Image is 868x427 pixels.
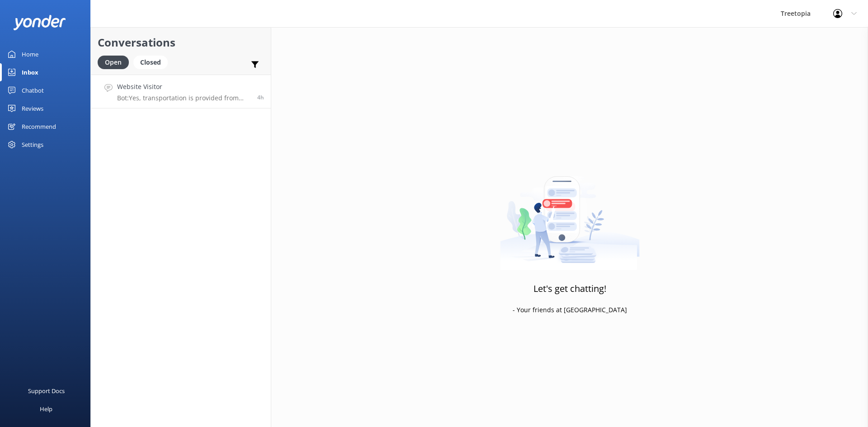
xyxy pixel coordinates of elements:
[22,63,38,81] div: Inbox
[98,56,129,69] div: Open
[513,305,627,315] p: - Your friends at [GEOGRAPHIC_DATA]
[28,382,65,400] div: Support Docs
[22,99,43,117] div: Reviews
[533,282,606,296] h3: Let's get chatting!
[22,45,38,63] div: Home
[40,400,52,418] div: Help
[22,136,43,154] div: Settings
[98,34,264,51] h2: Conversations
[22,117,56,136] div: Recommend
[22,81,44,99] div: Chatbot
[14,15,66,30] img: yonder-white-logo.png
[500,157,640,270] img: artwork of a man stealing a conversation from at giant smartphone
[98,57,133,67] a: Open
[117,82,250,92] h4: Website Visitor
[117,94,250,102] p: Bot: Yes, transportation is provided from hotels in the [GEOGRAPHIC_DATA] area. The shuttle servi...
[133,57,172,67] a: Closed
[133,56,168,69] div: Closed
[257,94,264,101] span: 09:57am 17-Aug-2025 (UTC -06:00) America/Mexico_City
[91,75,271,108] a: Website VisitorBot:Yes, transportation is provided from hotels in the [GEOGRAPHIC_DATA] area. The...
